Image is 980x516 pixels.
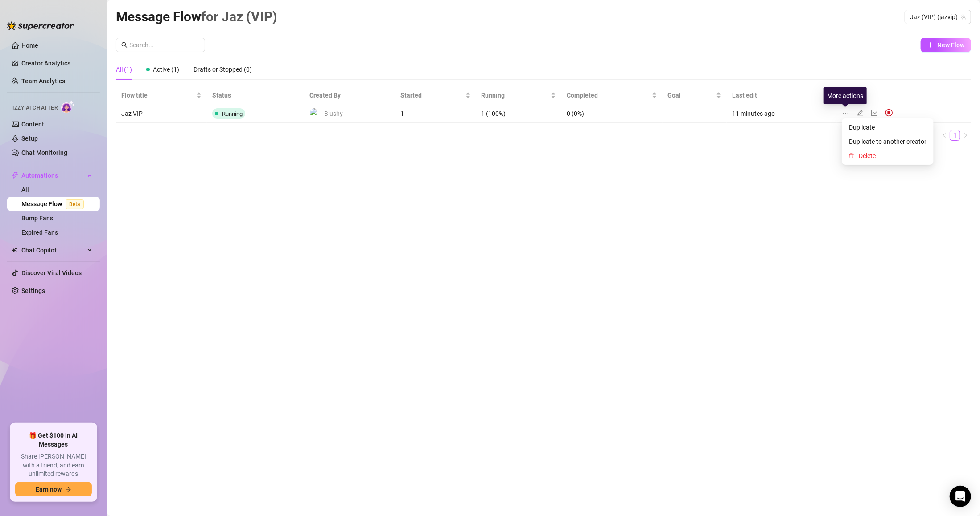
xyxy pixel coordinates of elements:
span: Duplicate [849,122,926,132]
li: Next Page [960,130,971,141]
img: Chat Copilot [12,247,17,253]
article: Message Flow [116,6,277,27]
a: Chat Monitoring [21,149,67,156]
a: Content [21,121,44,128]
img: logo-BBDzfeDw.svg [7,21,74,30]
span: Running [222,110,243,117]
span: right [963,133,968,138]
span: Delete [859,151,926,161]
span: Flow title [121,90,194,100]
a: Creator Analytics [21,56,93,70]
span: Running [482,90,549,100]
span: thunderbolt [12,172,19,179]
img: AI Chatter [61,100,75,113]
th: Goal [663,87,727,104]
div: More actions [824,87,867,104]
a: All [21,186,29,193]
span: Blushy [324,109,343,118]
span: Goal [668,90,714,100]
li: Previous Page [939,130,950,141]
span: team [961,14,966,20]
span: New Flow [937,41,964,49]
th: Created By [304,87,395,104]
span: search [121,42,128,48]
a: Setup [21,135,38,142]
span: Earn now [36,486,62,493]
div: Drafts or Stopped (0) [194,65,252,74]
a: Settings [21,287,45,294]
th: Status [207,87,304,104]
span: Started [400,90,463,100]
span: Beta [66,199,84,209]
span: Active (1) [153,66,179,73]
li: 1 [950,130,960,141]
a: Team Analytics [21,77,65,85]
th: Completed [561,87,663,104]
span: left [942,133,947,138]
span: plus [927,42,934,48]
th: Running [476,87,562,104]
span: arrow-right [65,486,71,492]
td: 0 (0%) [561,104,663,123]
span: line-chart [871,110,878,117]
span: delete [849,153,855,158]
a: Message FlowBeta [21,200,87,207]
a: 1 [950,130,960,140]
span: Jaz (VIP) (jazvip) [910,10,966,24]
span: Share [PERSON_NAME] with a friend, and earn unlimited rewards [15,452,92,479]
td: 1 [395,104,476,123]
th: Last edit [727,87,837,104]
span: ellipsis [842,110,849,117]
span: 🎁 Get $100 in AI Messages [15,431,92,449]
span: for Jaz (VIP) [201,9,277,24]
td: 1 (100%) [476,104,562,123]
span: Duplicate to another creator [849,137,926,146]
span: Last edit [732,90,824,100]
th: Started [395,87,476,104]
a: Home [21,42,38,49]
span: edit [856,110,864,117]
a: Discover Viral Videos [21,269,82,276]
span: Izzy AI Chatter [12,104,58,112]
th: Flow title [116,87,207,104]
span: Automations [21,168,85,183]
a: Bump Fans [21,215,53,222]
button: right [960,130,971,141]
div: All (1) [116,65,132,74]
a: Expired Fans [21,229,58,236]
span: Completed [567,90,650,100]
span: Chat Copilot [21,243,85,257]
img: Blushy [310,108,320,118]
input: Search... [129,40,200,50]
td: Jaz VIP [116,104,207,123]
div: Open Intercom Messenger [950,486,971,507]
td: — [663,104,727,123]
button: left [939,130,950,141]
button: New Flow [921,38,971,52]
button: Earn nowarrow-right [15,482,92,496]
td: 11 minutes ago [727,104,837,123]
img: svg%3e [885,109,893,117]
